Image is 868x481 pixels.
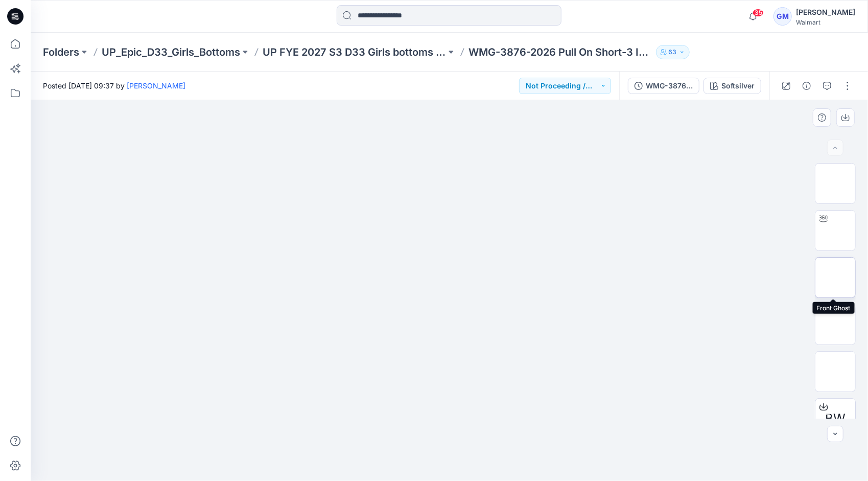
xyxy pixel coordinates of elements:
a: [PERSON_NAME] [127,81,185,90]
p: 63 [669,47,677,58]
button: 63 [656,45,690,59]
div: GM [773,7,792,26]
div: Walmart [796,18,855,26]
div: Softsilver [721,80,755,91]
a: UP FYE 2027 S3 D33 Girls bottoms Epic [263,45,446,59]
span: BW [825,409,846,428]
a: Folders [43,45,79,59]
div: WMG-3876-2026 Pull On Short_Full Colorway [646,80,693,91]
div: [PERSON_NAME] [796,6,855,18]
span: 35 [753,9,764,17]
p: WMG-3876-2026 Pull On Short-3 Inseam [468,45,652,59]
button: WMG-3876-2026 Pull On Short_Full Colorway [628,78,699,94]
a: UP_Epic_D33_Girls_Bottoms [102,45,240,59]
span: Posted [DATE] 09:37 by [43,80,185,91]
button: Details [799,78,815,94]
button: Softsilver [703,78,761,94]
